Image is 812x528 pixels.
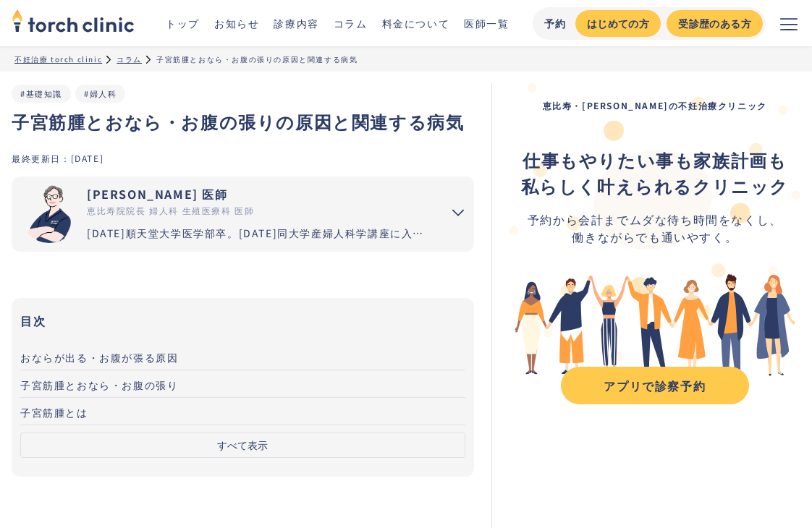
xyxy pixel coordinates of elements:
[20,310,465,331] h3: 目次
[20,185,78,243] img: 市山 卓彦
[71,152,104,164] div: [DATE]
[87,204,431,217] div: 恵比寿院院長 婦人科 生殖医療科 医師
[117,54,142,64] a: コラム
[87,185,431,203] div: [PERSON_NAME] 医師
[382,16,450,30] a: 料金について
[12,176,431,252] a: [PERSON_NAME] 医師 恵比寿院院長 婦人科 生殖医療科 医師 [DATE]順天堂大学医学部卒。[DATE]同大学産婦人科学講座に入局、周産期救急を中心に研鑽を重ねる。[DATE]国内...
[575,10,661,37] a: はじめての方
[521,210,789,245] div: 予約から会計までムダな待ち時間をなくし、 働きながらでも通いやすく。
[574,377,736,394] div: アプリで診察予約
[667,10,763,37] a: 受診歴のある方
[678,16,751,31] div: 受診歴のある方
[166,16,200,30] a: トップ
[274,16,318,30] a: 診療内容
[543,99,767,111] strong: 恵比寿・[PERSON_NAME]の不妊治療クリニック
[14,54,102,64] a: 不妊治療 torch clinic
[12,152,71,164] div: 最終更新日：
[20,343,465,370] a: おならが出る・お腹が張る原因
[561,367,749,404] a: アプリで診察予約
[20,433,465,458] button: すべて表示
[20,350,178,365] span: おならが出る・お腹が張る原因
[464,16,509,30] a: 医師一覧
[87,226,431,241] div: [DATE]順天堂大学医学部卒。[DATE]同大学産婦人科学講座に入局、周産期救急を中心に研鑽を重ねる。[DATE]国内有数の不妊治療施設セントマザー産婦人科医院で、女性不妊症のみでなく男性不妊...
[20,405,88,420] span: 子宮筋腫とは
[20,398,465,425] a: 子宮筋腫とは
[521,147,789,199] div: ‍ ‍
[20,370,465,398] a: 子宮筋腫とおなら・お腹の張り
[521,173,789,198] strong: 私らしく叶えられるクリニック
[544,16,567,31] div: 予約
[334,16,368,30] a: コラム
[12,10,135,36] a: home
[20,378,178,392] span: 子宮筋腫とおなら・お腹の張り
[214,16,259,30] a: お知らせ
[156,54,358,64] div: 子宮筋腫とおなら・お腹の張りの原因と関連する病気
[12,108,474,135] h1: 子宮筋腫とおなら・お腹の張りの原因と関連する病気
[12,4,135,36] img: torch clinic
[20,88,62,99] a: #基礎知識
[84,88,117,99] a: #婦人科
[523,147,787,172] strong: 仕事もやりたい事も家族計画も
[14,54,798,64] ul: パンくずリスト
[12,176,474,252] summary: 市山 卓彦 [PERSON_NAME] 医師 恵比寿院院長 婦人科 生殖医療科 医師 [DATE]順天堂大学医学部卒。[DATE]同大学産婦人科学講座に入局、周産期救急を中心に研鑽を重ねる。[D...
[587,16,649,31] div: はじめての方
